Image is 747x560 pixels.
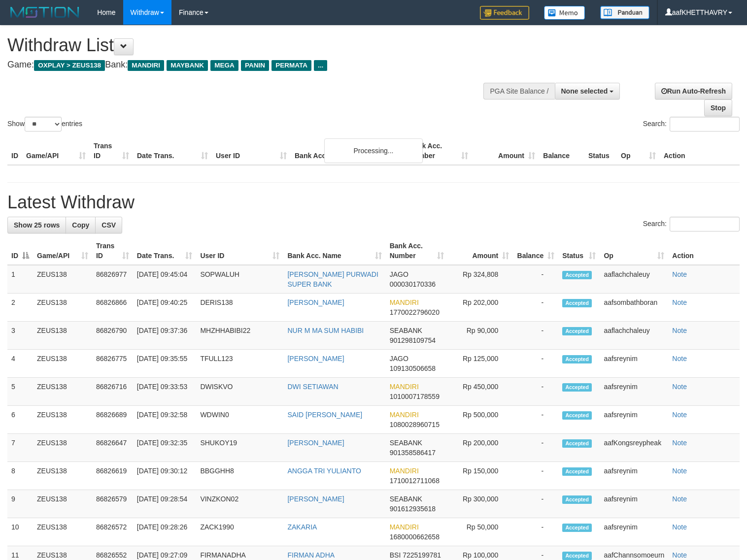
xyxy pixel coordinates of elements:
td: Rp 125,000 [448,350,513,378]
a: ZAKARIA [287,523,317,531]
td: 86826572 [92,518,133,546]
a: [PERSON_NAME] [287,495,344,503]
td: [DATE] 09:32:35 [133,434,197,462]
td: - [513,434,558,462]
td: [DATE] 09:45:04 [133,265,197,294]
td: ZACK1990 [196,518,283,546]
th: ID: activate to sort column descending [7,237,33,265]
td: 1 [7,265,33,294]
span: Copy 000030170336 to clipboard [390,280,436,288]
th: Amount: activate to sort column ascending [448,237,513,265]
td: [DATE] 09:32:58 [133,406,197,434]
a: Stop [704,99,732,116]
td: Rp 500,000 [448,406,513,434]
h4: Game: Bank: [7,60,488,70]
a: Show 25 rows [7,217,66,233]
td: ZEUS138 [33,406,92,434]
span: Copy 901298109754 to clipboard [390,336,436,344]
td: [DATE] 09:35:55 [133,350,197,378]
td: 2 [7,294,33,322]
td: 86826689 [92,406,133,434]
span: Copy 1770022796020 to clipboard [390,308,440,316]
span: BSI [390,551,401,559]
td: aafsreynim [600,406,668,434]
a: Note [672,467,687,475]
a: [PERSON_NAME] [287,298,344,306]
td: WDWIN0 [196,406,283,434]
span: Accepted [562,327,592,335]
th: User ID: activate to sort column ascending [196,237,283,265]
span: Accepted [562,495,592,504]
span: Copy 1010007178559 to clipboard [390,393,440,400]
td: 4 [7,350,33,378]
th: Bank Acc. Name: activate to sort column ascending [283,237,385,265]
th: Game/API [22,137,90,165]
th: Action [660,137,740,165]
div: PGA Site Balance / [483,83,554,99]
span: Copy 7225199781 to clipboard [403,551,441,559]
div: Processing... [324,138,423,163]
span: CSV [102,221,116,229]
td: Rp 90,000 [448,322,513,350]
span: MAYBANK [167,60,208,71]
td: SHUKOY19 [196,434,283,462]
span: OXPLAY > ZEUS138 [34,60,105,71]
td: ZEUS138 [33,462,92,490]
th: Trans ID: activate to sort column ascending [92,237,133,265]
a: [PERSON_NAME] [287,355,344,362]
th: Bank Acc. Number [405,137,472,165]
img: MOTION_logo.png [7,5,82,20]
td: - [513,265,558,294]
select: Showentries [25,117,62,132]
td: [DATE] 09:28:54 [133,490,197,518]
td: - [513,322,558,350]
td: Rp 300,000 [448,490,513,518]
td: 86826619 [92,462,133,490]
td: DWISKVO [196,378,283,406]
span: Accepted [562,355,592,363]
h1: Withdraw List [7,35,488,55]
td: - [513,350,558,378]
th: Game/API: activate to sort column ascending [33,237,92,265]
span: MANDIRI [390,383,419,391]
td: MHZHHABIBI22 [196,322,283,350]
td: aaflachchaleuy [600,265,668,294]
span: Accepted [562,299,592,307]
td: 10 [7,518,33,546]
span: Copy [72,221,89,229]
td: Rp 200,000 [448,434,513,462]
th: Op [617,137,660,165]
td: 86826790 [92,322,133,350]
th: Balance: activate to sort column ascending [513,237,558,265]
input: Search: [670,117,740,132]
span: PANIN [241,60,269,71]
span: ... [314,60,327,71]
th: Action [668,237,740,265]
td: [DATE] 09:40:25 [133,294,197,322]
a: Note [672,270,687,278]
th: Status: activate to sort column ascending [558,237,600,265]
td: BBGGHH8 [196,462,283,490]
td: ZEUS138 [33,490,92,518]
td: [DATE] 09:28:26 [133,518,197,546]
td: TFULL123 [196,350,283,378]
label: Show entries [7,117,82,132]
td: 86826716 [92,378,133,406]
td: Rp 202,000 [448,294,513,322]
img: Button%20Memo.svg [544,6,585,20]
td: DERIS138 [196,294,283,322]
a: Note [672,411,687,419]
td: 6 [7,406,33,434]
span: None selected [561,87,608,95]
td: Rp 150,000 [448,462,513,490]
span: MEGA [210,60,238,71]
th: Date Trans. [133,137,212,165]
td: aafsreynim [600,462,668,490]
th: Amount [472,137,539,165]
button: None selected [555,83,620,99]
td: ZEUS138 [33,518,92,546]
td: 86826647 [92,434,133,462]
a: Note [672,355,687,362]
span: MANDIRI [128,60,164,71]
label: Search: [643,117,740,132]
